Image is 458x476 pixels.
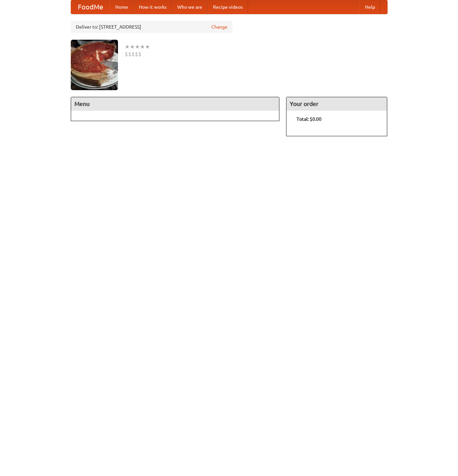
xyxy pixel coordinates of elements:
li: ★ [145,43,150,50]
li: $ [125,50,128,58]
li: $ [128,50,131,58]
a: How it works [133,0,172,14]
a: Change [211,24,227,30]
li: ★ [130,43,135,50]
li: $ [131,50,135,58]
h4: Your order [286,97,387,111]
li: $ [138,50,142,58]
div: Deliver to: [STREET_ADDRESS] [71,21,233,33]
li: $ [135,50,138,58]
b: Total: $0.00 [297,116,322,122]
a: Recipe videos [208,0,248,14]
img: angular.jpg [71,40,118,90]
li: ★ [125,43,130,50]
a: Help [360,0,380,14]
a: Who we are [172,0,208,14]
h4: Menu [71,97,279,111]
li: ★ [140,43,145,50]
a: FoodMe [71,0,110,14]
li: ★ [135,43,140,50]
a: Home [110,0,133,14]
